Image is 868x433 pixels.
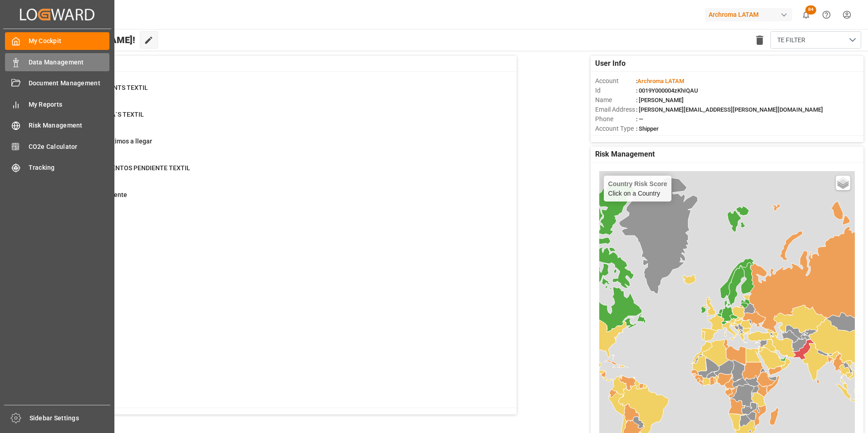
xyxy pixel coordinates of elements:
[636,116,643,123] span: : —
[636,106,823,113] span: : [PERSON_NAME][EMAIL_ADDRESS][PERSON_NAME][DOMAIN_NAME]
[69,164,190,172] span: ENVIO DOCUMENTOS PENDIENTE TEXTIL
[595,76,636,86] span: Account
[47,163,505,182] a: 17ENVIO DOCUMENTOS PENDIENTE TEXTILPurchase Orders
[636,97,684,103] span: : [PERSON_NAME]
[5,117,109,134] a: Risk Management
[608,180,667,187] h4: Country Risk Score
[29,36,110,46] span: My Cockpit
[777,35,805,45] span: TE FILTER
[5,95,109,113] a: My Reports
[636,87,698,94] span: : 0019Y000004zKhIQAU
[29,58,110,67] span: Data Management
[47,83,505,102] a: 94TRANSSHIPMENTS TEXTILContainer Schema
[47,137,505,156] a: 59En transito proximos a llegarContainer Schema
[5,159,109,177] a: Tracking
[29,142,110,152] span: CO2e Calculator
[29,163,110,172] span: Tracking
[595,124,636,133] span: Account Type
[705,6,796,23] button: Archroma LATAM
[595,86,636,95] span: Id
[5,53,109,71] a: Data Management
[595,105,636,114] span: Email Address
[595,58,626,69] span: User Info
[636,78,684,84] span: :
[30,413,111,423] span: Sidebar Settings
[636,125,659,132] span: : Shipper
[5,74,109,92] a: Document Management
[5,32,109,50] a: My Cockpit
[38,31,135,49] span: Hello [PERSON_NAME]!
[705,8,792,21] div: Archroma LATAM
[47,190,505,209] a: 496Textil PO PendientePurchase Orders
[816,5,837,25] button: Help Center
[637,78,684,84] span: Archroma LATAM
[5,138,109,155] a: CO2e Calculator
[595,114,636,124] span: Phone
[29,79,110,88] span: Document Management
[29,100,110,109] span: My Reports
[29,121,110,130] span: Risk Management
[595,149,655,160] span: Risk Management
[770,31,861,49] button: open menu
[595,95,636,105] span: Name
[805,5,816,15] span: 84
[47,110,505,129] a: 44CAMBIO DE ETA´S TEXTILContainer Schema
[796,5,816,25] button: show 84 new notifications
[836,176,850,190] a: Layers
[608,180,667,197] div: Click on a Country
